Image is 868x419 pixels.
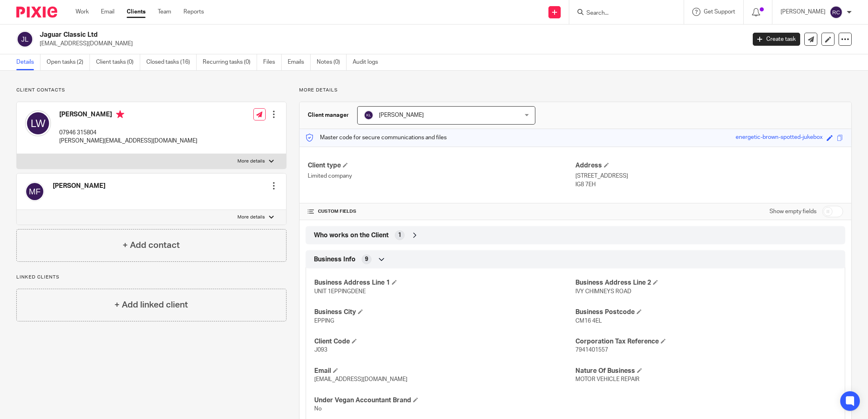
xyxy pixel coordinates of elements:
span: No [314,406,322,412]
span: EPPING [314,318,334,324]
span: [EMAIL_ADDRESS][DOMAIN_NAME] [314,377,407,382]
h4: Business Address Line 1 [314,279,575,287]
a: Email [101,8,114,16]
h4: + Add linked client [114,299,188,311]
p: [PERSON_NAME] [781,8,825,16]
a: Create task [753,33,800,46]
p: Client contacts [16,87,286,94]
a: Emails [288,54,311,70]
a: Recurring tasks (0) [203,54,257,70]
i: Primary [116,110,124,118]
h4: Business Postcode [575,308,837,316]
span: MOTOR VEHICLE REPAIR [575,377,640,382]
h4: Corporation Tax Reference [575,337,837,346]
a: Team [158,8,171,16]
p: Master code for secure communications and files [306,134,447,142]
span: 7941401557 [575,347,608,353]
p: [PERSON_NAME][EMAIL_ADDRESS][DOMAIN_NAME] [59,137,197,145]
h4: Business Address Line 2 [575,279,837,287]
p: Limited company [308,172,575,180]
span: J093 [314,347,327,353]
a: Work [76,8,89,16]
h4: Email [314,367,575,375]
div: energetic-brown-spotted-jukebox [736,133,823,143]
label: Show empty fields [770,207,817,216]
h4: CUSTOM FIELDS [308,208,575,215]
a: Files [263,54,282,70]
span: Who works on the Client [314,231,389,240]
p: 07946 315804 [59,129,197,137]
a: Details [16,54,40,70]
img: svg%3E [830,6,843,19]
img: svg%3E [25,182,45,201]
img: svg%3E [16,31,34,48]
h4: [PERSON_NAME] [53,182,105,190]
span: 1 [398,231,401,239]
a: Client tasks (0) [96,54,140,70]
p: Linked clients [16,274,286,281]
p: IG8 7EH [575,181,843,189]
span: CM16 4EL [575,318,602,324]
img: svg%3E [364,110,374,120]
span: [PERSON_NAME] [379,112,424,118]
p: More details [299,87,852,94]
a: Audit logs [353,54,384,70]
h3: Client manager [308,111,349,119]
a: Open tasks (2) [47,54,90,70]
p: More details [237,158,265,165]
p: [STREET_ADDRESS] [575,172,843,180]
span: Business Info [314,255,356,264]
a: Closed tasks (16) [146,54,197,70]
input: Search [586,10,659,17]
h4: Under Vegan Accountant Brand [314,396,575,405]
a: Clients [127,8,145,16]
h4: [PERSON_NAME] [59,110,197,120]
h2: Jaguar Classic Ltd [40,31,600,39]
span: 9 [365,255,368,263]
a: Reports [183,8,204,16]
h4: + Add contact [123,239,180,252]
p: [EMAIL_ADDRESS][DOMAIN_NAME] [40,40,740,48]
h4: Business City [314,308,575,316]
p: More details [237,214,265,221]
h4: Nature Of Business [575,367,837,375]
h4: Client type [308,161,575,170]
h4: Address [575,161,843,170]
h4: Client Code [314,337,575,346]
img: svg%3E [25,110,51,136]
a: Notes (0) [317,54,347,70]
span: IVY CHIMNEYS ROAD [575,289,631,294]
img: Pixie [16,7,57,18]
span: UNIT 1EPPINGDENE [314,289,366,294]
span: Get Support [704,9,735,15]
